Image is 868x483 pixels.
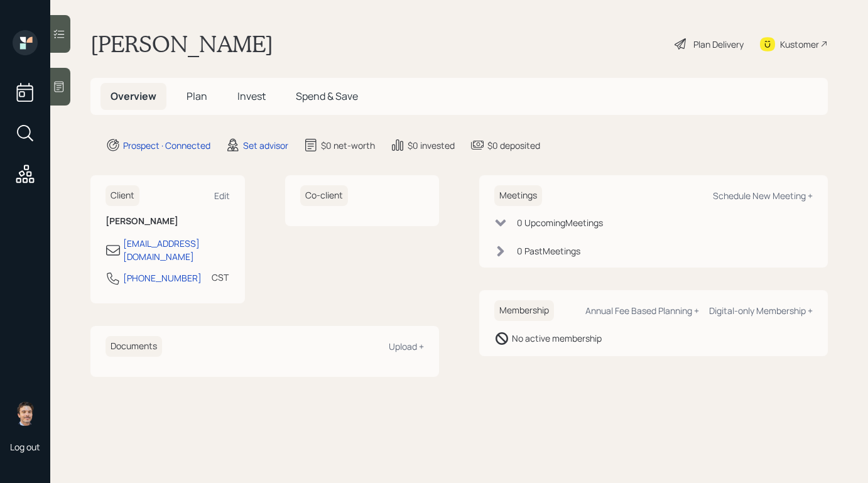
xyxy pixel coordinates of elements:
div: CST [212,271,229,284]
img: robby-grisanti-headshot.png [13,401,38,426]
h6: [PERSON_NAME] [106,216,230,227]
div: Edit [214,190,230,202]
div: No active membership [512,332,602,345]
div: Annual Fee Based Planning + [585,305,699,317]
div: Upload + [389,340,424,352]
div: $0 invested [408,139,455,152]
div: Prospect · Connected [123,139,210,152]
div: Kustomer [780,38,819,51]
div: Digital-only Membership + [709,305,813,317]
h6: Membership [494,300,554,321]
h6: Client [106,185,139,206]
div: Set advisor [243,139,288,152]
span: Invest [237,89,266,103]
h6: Meetings [494,185,542,206]
div: Plan Delivery [693,38,744,51]
span: Overview [111,89,156,103]
div: Schedule New Meeting + [713,190,813,202]
span: Plan [187,89,207,103]
div: $0 net-worth [321,139,375,152]
h6: Co-client [300,185,348,206]
div: 0 Past Meeting s [517,244,580,258]
div: 0 Upcoming Meeting s [517,216,603,229]
div: [PHONE_NUMBER] [123,271,202,285]
h6: Documents [106,336,162,357]
div: [EMAIL_ADDRESS][DOMAIN_NAME] [123,237,230,263]
h1: [PERSON_NAME] [90,30,273,58]
span: Spend & Save [296,89,358,103]
div: $0 deposited [487,139,540,152]
div: Log out [10,441,40,453]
